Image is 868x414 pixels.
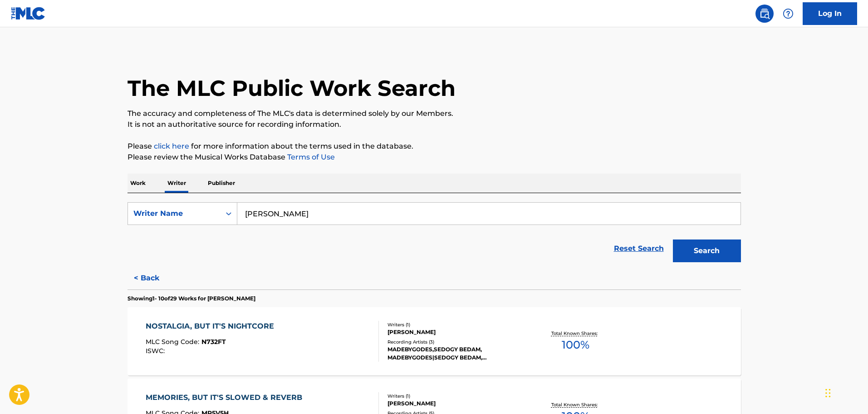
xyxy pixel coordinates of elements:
[551,401,600,408] p: Total Known Shares:
[825,379,831,407] div: Arrastar
[755,5,774,23] a: Public Search
[128,108,741,119] p: The accuracy and completeness of The MLC's data is determined solely by our Members.
[128,267,182,289] button: < Back
[128,202,741,267] form: Search Form
[387,328,525,336] div: [PERSON_NAME]
[803,2,857,25] a: Log In
[146,338,201,346] span: MLC Song Code :
[128,75,456,102] h1: The MLC Public Work Search
[205,174,238,193] p: Publisher
[128,174,148,193] p: Work
[146,321,279,332] div: NOSTALGIA, BUT IT'S NIGHTCORE
[387,399,525,408] div: [PERSON_NAME]
[165,174,189,193] p: Writer
[146,392,307,403] div: MEMORIES, BUT IT'S SLOWED & REVERB
[146,347,167,355] span: ISWC :
[387,345,525,362] div: MADEBYGODES,SEDOGY BEDAM, MADEBYGODES|SEDOGY BEDAM, MADEBYGODES & SEDOGY BEDAM
[387,393,525,399] div: Writers ( 1 )
[562,337,589,353] span: 100 %
[823,370,868,414] div: Widget de chat
[128,152,741,163] p: Please review the Musical Works Database
[387,339,525,345] div: Recording Artists ( 3 )
[128,294,255,303] p: Showing 1 - 10 of 29 Works for [PERSON_NAME]
[128,307,741,375] a: NOSTALGIA, BUT IT'S NIGHTCOREMLC Song Code:N732FTISWC:Writers (1)[PERSON_NAME]Recording Artists (...
[133,208,215,219] div: Writer Name
[673,239,741,262] button: Search
[128,141,741,152] p: Please for more information about the terms used in the database.
[779,5,797,23] div: Help
[201,338,226,346] span: N732FT
[551,330,600,337] p: Total Known Shares:
[154,142,189,150] a: click here
[285,153,335,161] a: Terms of Use
[783,8,794,19] img: help
[11,7,46,20] img: MLC Logo
[823,370,868,414] iframe: Chat Widget
[759,8,770,19] img: search
[128,119,741,130] p: It is not an authoritative source for recording information.
[609,239,668,259] a: Reset Search
[387,321,525,328] div: Writers ( 1 )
